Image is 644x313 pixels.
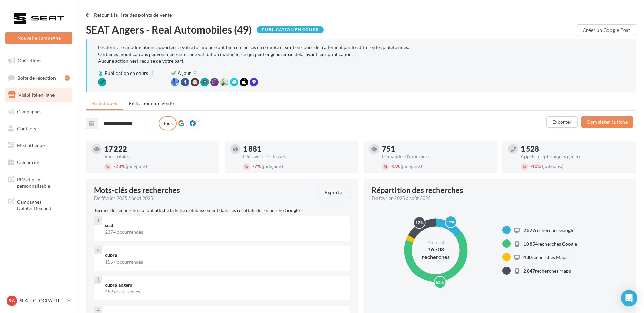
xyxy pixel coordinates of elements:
[523,268,535,274] span: 2 847
[105,281,345,288] div: cupra angers
[4,54,74,68] a: Opérations
[523,268,571,274] span: recherches Maps
[579,119,636,124] a: Compléter la fiche
[4,105,74,119] a: Campagnes
[192,70,198,77] span: (9)
[17,125,36,131] span: Contacts
[94,276,102,284] div: 3
[129,100,174,106] span: Fiche point de vente
[523,254,567,260] span: recherches Maps
[17,175,70,189] span: PLV et print personnalisable
[94,187,180,194] span: Mots-clés des recherches
[65,75,70,81] div: 3
[4,194,74,214] a: Campagnes DataOnDemand
[262,163,283,169] span: (juil.-janv.)
[5,294,72,307] a: SA SEAT [GEOGRAPHIC_DATA]
[523,241,577,247] span: recherches Google
[105,252,345,258] div: cupra
[523,227,574,233] span: recherches Google
[391,163,393,169] span: -
[521,145,630,153] div: 1 528
[105,229,345,235] div: 2374 occurrences
[391,163,400,169] span: 3%
[94,12,172,18] span: Retour à la liste des points de vente
[17,159,40,165] span: Calendrier
[114,163,115,169] span: -
[86,24,252,35] span: SEAT Angers - Real Automobiles (49)
[178,70,191,77] span: À jour
[159,116,177,130] label: Tous
[17,197,70,212] span: Campagnes DataOnDemand
[105,222,345,229] div: seat
[114,163,125,169] span: 23%
[94,246,102,254] div: 2
[98,44,625,64] div: Les dernières modifications apportées à votre formulaire ont bien été prises en compte et sont en...
[4,70,74,85] a: Boîte de réception3
[4,88,74,102] a: Visibilité en ligne
[581,116,633,128] button: Compléter la fiche
[243,145,353,153] div: 1 881
[523,241,538,247] span: 10 854
[94,216,102,225] div: 1
[17,75,56,80] span: Boîte de réception
[243,154,353,159] div: Clics vers le site web
[521,154,630,159] div: Appels téléphoniques générés
[4,172,74,192] a: PLV et print personnalisable
[104,145,214,153] div: 17 222
[542,163,563,169] span: (juil.-janv.)
[530,163,532,169] span: -
[18,92,55,98] span: Visibilité en ligne
[20,297,65,304] p: SEAT [GEOGRAPHIC_DATA]
[94,207,350,214] p: Termes de recherche qui ont affiché la fiche d'établissement dans les résultats de recherche Google
[382,145,492,153] div: 751
[9,297,15,304] span: SA
[257,26,324,33] div: Publication en cours
[105,258,345,265] div: 1557 occurrences
[546,116,578,128] button: Exporter
[149,70,155,77] span: (1)
[523,254,532,260] span: 430
[372,187,463,194] div: Répartition des recherches
[104,154,214,159] div: Vues totales
[253,163,261,169] span: 7%
[372,195,622,202] div: De février 2025 à août 2025
[94,195,314,202] div: De février 2025 à août 2025
[530,163,541,169] span: 10%
[523,227,535,233] span: 2 577
[382,154,492,159] div: Demandes d'itinéraire
[4,122,74,136] a: Contacts
[17,109,41,114] span: Campagnes
[105,70,148,77] span: Publication en cours
[17,142,45,148] span: Médiathèque
[4,138,74,152] a: Médiathèque
[18,58,41,63] span: Opérations
[401,163,422,169] span: (juil.-janv.)
[105,288,345,295] div: 459 occurrences
[319,187,350,198] button: Exporter
[4,155,74,169] a: Calendrier
[86,11,175,19] button: Retour à la liste des points de vente
[126,163,147,169] span: (juil.-janv.)
[577,24,636,36] button: Créer un Google Post
[253,163,254,169] span: -
[5,32,72,44] button: Nouvelle campagne
[621,290,637,306] div: Open Intercom Messenger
